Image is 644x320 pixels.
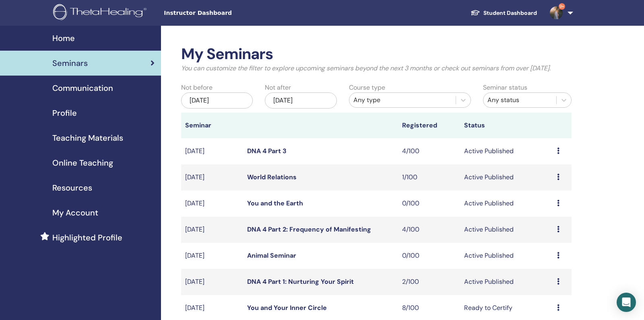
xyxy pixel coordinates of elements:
img: logo.png [53,4,149,22]
img: graduation-cap-white.svg [471,9,480,16]
td: Active Published [460,164,553,191]
td: [DATE] [181,138,243,164]
a: World Relations [247,173,297,181]
div: Any type [353,95,452,105]
td: [DATE] [181,217,243,243]
th: Registered [398,113,460,138]
span: My Account [52,207,98,219]
label: Course type [349,83,385,92]
td: Active Published [460,269,553,295]
span: Profile [52,107,77,119]
th: Seminar [181,113,243,138]
td: Active Published [460,217,553,243]
td: Active Published [460,191,553,217]
span: Teaching Materials [52,132,123,144]
a: DNA 4 Part 3 [247,147,287,155]
td: 0/100 [398,191,460,217]
td: [DATE] [181,269,243,295]
a: DNA 4 Part 1: Nurturing Your Spirit [247,277,354,286]
td: 0/100 [398,243,460,269]
td: 2/100 [398,269,460,295]
span: Communication [52,82,113,94]
td: Active Published [460,243,553,269]
span: Home [52,32,75,44]
th: Status [460,113,553,138]
a: Animal Seminar [247,251,296,260]
td: 1/100 [398,164,460,191]
a: You and the Earth [247,199,303,207]
a: Student Dashboard [464,6,543,21]
span: Resources [52,182,92,194]
label: Not before [181,83,213,92]
span: Seminars [52,57,88,69]
img: default.jpg [550,6,563,19]
td: [DATE] [181,164,243,191]
div: Any status [487,95,552,105]
div: [DATE] [181,92,253,109]
span: Highlighted Profile [52,232,122,244]
span: Online Teaching [52,157,113,169]
div: [DATE] [265,92,336,109]
div: Open Intercom Messenger [617,293,636,312]
a: You and Your Inner Circle [247,304,327,312]
span: 9+ [559,3,565,10]
span: Instructor Dashboard [164,9,285,17]
a: DNA 4 Part 2: Frequency of Manifesting [247,225,371,234]
h2: My Seminars [181,45,572,64]
label: Not after [265,83,291,92]
td: [DATE] [181,243,243,269]
td: [DATE] [181,191,243,217]
label: Seminar status [483,83,527,92]
td: Active Published [460,138,553,164]
p: You can customize the filter to explore upcoming seminars beyond the next 3 months or check out s... [181,64,572,73]
td: 4/100 [398,217,460,243]
td: 4/100 [398,138,460,164]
